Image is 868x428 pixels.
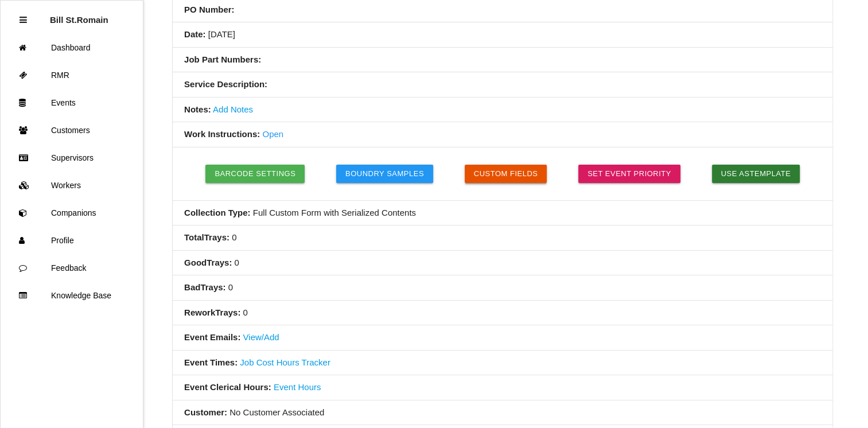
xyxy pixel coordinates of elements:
[578,165,680,183] a: Set Event Priority
[1,282,143,309] a: Knowledge Base
[465,165,547,183] button: Custom Fields
[1,172,143,199] a: Workers
[184,79,267,89] b: Service Description:
[173,201,832,226] li: Full Custom Form with Serialized Contents
[184,407,227,417] b: Customer:
[173,225,832,251] li: 0
[184,357,238,367] b: Event Times:
[184,55,261,64] b: Job Part Numbers:
[712,165,800,183] button: Use asTemplate
[1,199,143,227] a: Companions
[173,251,832,276] li: 0
[184,382,271,392] b: Event Clerical Hours:
[184,129,260,139] b: Work Instructions:
[1,34,143,61] a: Dashboard
[336,165,433,183] button: Boundry Samples
[274,382,321,392] a: Event Hours
[184,104,211,114] b: Notes:
[184,29,206,39] b: Date:
[173,275,832,301] li: 0
[184,332,240,342] b: Event Emails:
[173,22,832,48] li: [DATE]
[1,89,143,116] a: Events
[243,332,279,342] a: View/Add
[1,227,143,254] a: Profile
[184,258,232,267] b: Good Trays :
[184,208,251,217] b: Collection Type:
[173,301,832,326] li: 0
[20,6,27,34] div: Close
[1,144,143,172] a: Supervisors
[1,116,143,144] a: Customers
[184,282,226,292] b: Bad Trays :
[240,357,330,367] a: Job Cost Hours Tracker
[184,308,240,317] b: Rework Trays :
[184,232,229,242] b: Total Trays :
[173,400,832,426] li: No Customer Associated
[1,61,143,89] a: RMR
[184,5,235,14] b: PO Number:
[50,6,108,25] p: Bill St.Romain
[213,104,253,114] a: Add Notes
[1,254,143,282] a: Feedback
[205,165,305,183] button: Barcode Settings
[262,129,283,139] a: Open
